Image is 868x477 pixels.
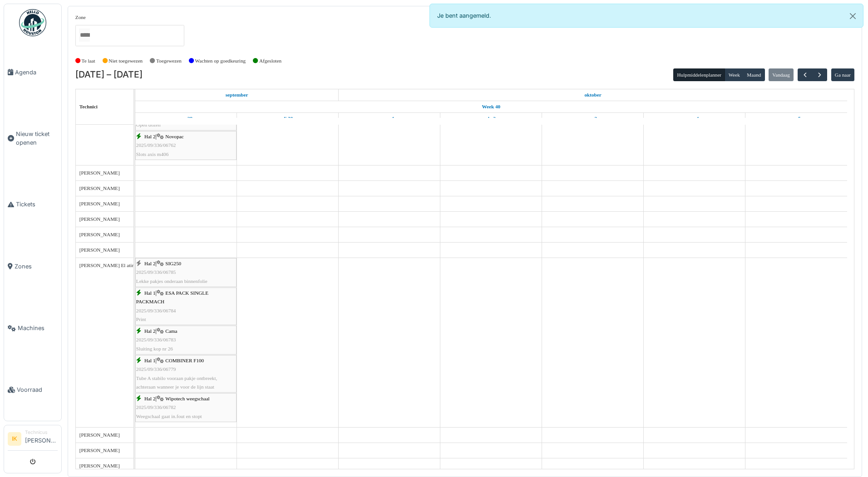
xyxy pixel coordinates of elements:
label: Afgesloten [259,57,281,65]
span: [PERSON_NAME] [79,432,120,438]
button: Vandaag [769,68,794,81]
button: Close [843,4,863,28]
span: 2025/09/336/06784 [136,308,176,313]
span: 2025/09/336/06783 [136,337,176,342]
a: 29 september 2025 [177,113,195,124]
span: Nieuw ticket openen [16,130,58,147]
a: 1 oktober 2025 [582,89,603,101]
span: [PERSON_NAME] [79,170,120,175]
button: Week [725,68,744,81]
button: Vorige [798,68,813,82]
a: Tickets [4,174,61,235]
a: Nieuw ticket openen [4,103,61,174]
span: [PERSON_NAME] [79,463,120,468]
a: 4 oktober 2025 [688,113,701,124]
a: 29 september 2025 [223,89,251,101]
span: SIG250 [165,261,181,266]
span: Print [136,316,146,322]
span: [PERSON_NAME] [79,448,120,453]
a: 30 september 2025 [280,113,295,124]
div: | [136,394,236,421]
div: | [136,259,236,286]
a: 1 oktober 2025 [382,113,397,124]
span: Novopac [165,134,183,139]
a: Week 40 [479,101,503,112]
span: Tickets [16,200,58,209]
label: Niet toegewezen [108,57,143,65]
span: Cama [165,328,177,334]
span: Hal 1 [144,358,156,363]
div: | [136,327,236,353]
a: Voorraad [4,359,61,421]
span: [PERSON_NAME] [79,201,120,206]
span: 2025/09/336/06762 [136,142,176,148]
span: Slots axis m406 [136,151,168,157]
a: Machines [4,297,61,359]
span: [PERSON_NAME] [79,247,120,253]
span: Agenda [15,68,58,77]
span: Hal 1 [144,290,156,296]
span: Lekke pakjes onderaan binnenfolie [136,278,207,284]
label: Toegewezen [156,57,182,65]
span: [PERSON_NAME] [79,216,120,222]
span: Technici [79,104,98,109]
span: [PERSON_NAME] [79,232,120,237]
div: Technicus [25,429,58,436]
span: 2025/09/336/06785 [136,269,176,275]
span: Zones [15,262,58,271]
span: [PERSON_NAME] [79,185,120,191]
span: ESA PACK SINGLE PACKMACH [136,290,208,304]
span: Hal 2 [144,134,156,139]
button: Maand [743,68,765,81]
span: Weegschaal gaat in.fout en stopt [136,414,202,419]
span: Wipotech weegschaal [165,396,209,401]
button: Volgende [812,68,827,82]
input: Alles [79,29,90,42]
span: Sluiting kop nr 26 [136,346,173,351]
span: COMBINER F100 [165,358,204,363]
div: | [136,289,236,324]
a: Zones [4,235,61,297]
span: Machines [18,324,58,332]
span: Voorraad [17,385,58,394]
span: Hal 2 [144,328,156,334]
li: IK [8,432,21,446]
span: Open dozen [136,122,161,127]
span: Tube A stabilo vooraan pakje ontbreekt, achteraan wanneer je voor de lijn staat [136,375,217,389]
span: Hal 2 [144,396,156,401]
div: | [136,356,236,391]
li: [PERSON_NAME] [25,429,58,448]
a: 3 oktober 2025 [586,113,599,124]
h2: [DATE] – [DATE] [75,69,143,80]
label: Zone [75,14,86,21]
a: IK Technicus[PERSON_NAME] [8,429,58,451]
button: Ga naar [831,68,855,81]
a: 5 oktober 2025 [790,113,803,124]
button: Hulpmiddelenplanner [673,68,725,81]
div: | [136,132,236,159]
a: 2 oktober 2025 [484,113,498,124]
a: Agenda [4,41,61,103]
span: 2025/09/336/06779 [136,366,176,372]
label: Te laat [82,57,95,65]
img: Badge_color-CXgf-gQk.svg [19,9,46,36]
label: Wachten op goedkeuring [195,57,246,65]
div: Je bent aangemeld. [429,4,863,28]
span: Hal 2 [144,261,156,266]
span: 2025/09/336/06782 [136,404,176,410]
span: [PERSON_NAME] El atimi [79,263,137,268]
